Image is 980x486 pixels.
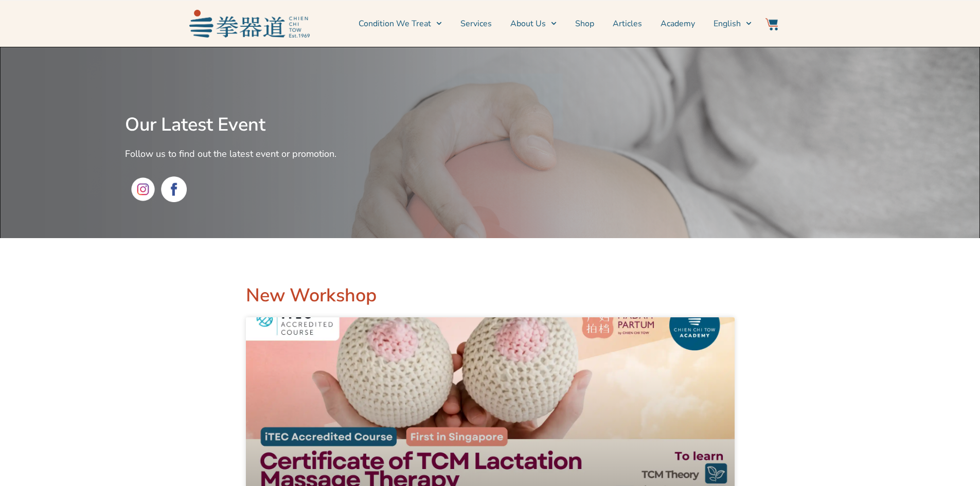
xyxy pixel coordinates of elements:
h2: New Workshop [246,284,735,307]
nav: Menu [315,11,752,37]
a: About Us [510,11,557,37]
a: Switch to English [714,11,752,37]
span: English [714,17,741,30]
a: Shop [575,11,594,37]
a: Services [460,11,492,37]
h2: Our Latest Event [125,114,485,136]
a: Articles [613,11,642,37]
a: Academy [661,11,695,37]
a: Condition We Treat [359,11,442,37]
h2: Follow us to find out the latest event or promotion. [125,147,485,161]
img: Website Icon-03 [765,18,778,30]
